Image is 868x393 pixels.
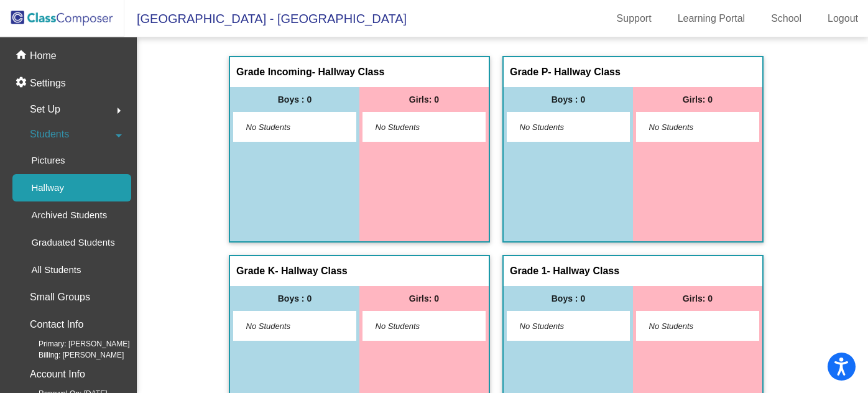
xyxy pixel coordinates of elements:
[31,235,114,250] p: Graduated Students
[649,121,727,134] span: No Students
[312,66,385,78] span: - Hallway Class
[15,76,30,91] mat-icon: settings
[236,265,275,277] span: Grade K
[548,66,621,78] span: - Hallway Class
[30,101,60,118] span: Set Up
[633,286,762,311] div: Girls: 0
[124,9,407,29] span: [GEOGRAPHIC_DATA] - [GEOGRAPHIC_DATA]
[376,121,453,134] span: No Students
[510,265,547,277] span: Grade 1
[246,121,324,134] span: No Students
[230,286,359,311] div: Boys : 0
[19,349,124,361] span: Billing: [PERSON_NAME]
[504,87,633,112] div: Boys : 0
[30,76,66,91] p: Settings
[761,9,811,29] a: School
[520,121,598,134] span: No Students
[649,320,727,333] span: No Students
[376,320,453,333] span: No Students
[510,66,548,78] span: Grade P
[359,87,489,112] div: Girls: 0
[30,366,85,383] p: Account Info
[111,103,126,118] mat-icon: arrow_right
[633,87,762,112] div: Girls: 0
[30,49,57,63] p: Home
[359,286,489,311] div: Girls: 0
[19,338,130,349] span: Primary: [PERSON_NAME]
[607,9,662,29] a: Support
[31,262,81,277] p: All Students
[31,180,64,195] p: Hallway
[30,289,90,306] p: Small Groups
[15,49,30,63] mat-icon: home
[818,9,868,29] a: Logout
[668,9,755,29] a: Learning Portal
[31,208,107,223] p: Archived Students
[246,320,324,333] span: No Students
[504,286,633,311] div: Boys : 0
[30,126,69,143] span: Students
[275,265,348,277] span: - Hallway Class
[30,316,83,333] p: Contact Info
[31,153,65,168] p: Pictures
[547,265,620,277] span: - Hallway Class
[236,66,312,78] span: Grade Incoming
[230,87,359,112] div: Boys : 0
[520,320,598,333] span: No Students
[111,128,126,143] mat-icon: arrow_drop_down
